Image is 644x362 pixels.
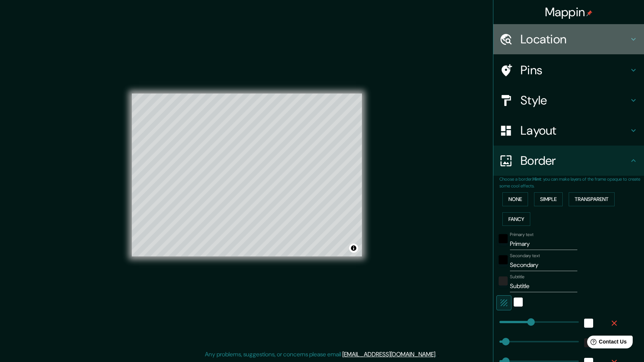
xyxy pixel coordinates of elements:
div: Layout [493,115,644,146]
button: color-222222 [499,276,508,285]
div: Location [493,24,644,54]
b: Hint [533,176,541,182]
button: None [502,192,528,206]
label: Subtitle [510,274,525,280]
button: black [499,255,508,264]
h4: Pins [520,63,629,78]
button: white [514,298,523,307]
p: Any problems, suggestions, or concerns please email . [205,350,436,359]
button: Fancy [502,212,530,226]
h4: Layout [520,123,629,138]
div: Border [493,146,644,176]
img: pin-icon.png [586,10,592,16]
h4: Location [520,32,629,47]
h4: Border [520,153,629,168]
label: Secondary text [510,253,540,259]
div: Style [493,85,644,115]
div: Pins [493,55,644,85]
div: . [438,350,439,359]
a: [EMAIL_ADDRESS][DOMAIN_NAME] [342,350,435,358]
button: Transparent [569,192,615,206]
iframe: Help widget launcher [577,333,636,354]
h4: Style [520,93,629,108]
button: Toggle attribution [349,244,358,253]
label: Primary text [510,232,533,238]
button: white [584,319,593,328]
div: . [436,350,438,359]
button: Simple [534,192,563,206]
button: black [499,234,508,243]
p: Choose a border. : you can make layers of the frame opaque to create some cool effects. [499,176,644,189]
h4: Mappin [545,5,593,20]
